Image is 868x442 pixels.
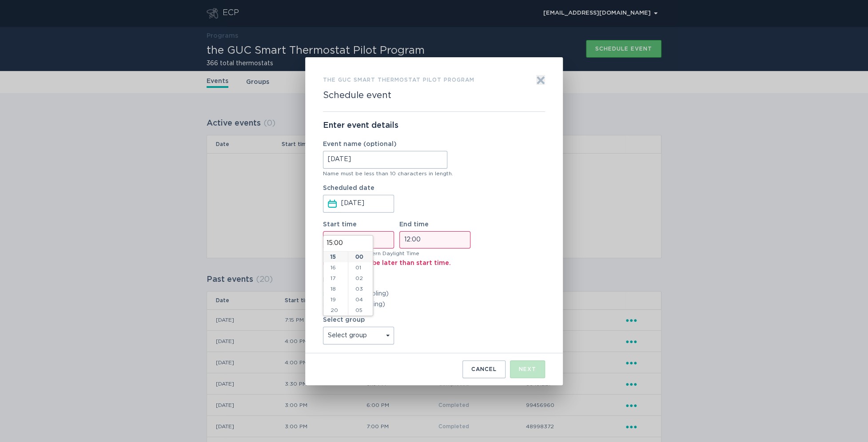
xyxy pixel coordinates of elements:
[323,277,545,283] label: Event season
[323,294,348,305] li: 19
[323,273,348,284] li: 17
[323,121,545,130] p: Enter event details
[323,284,348,294] li: 18
[348,262,373,273] li: 01
[471,367,497,372] div: Cancel
[348,305,373,316] li: 05
[323,252,348,262] li: 15
[348,252,373,262] li: 00
[323,151,447,169] input: Event name (optional)
[323,251,545,256] div: (GMT-04:00) Eastern Daylight Time
[323,75,474,85] h3: the GUC Smart Thermostat Pilot Program
[323,90,391,101] h2: Schedule event
[323,305,348,316] li: 20
[323,290,545,297] label: Summer (cooling)
[348,294,373,305] li: 04
[399,231,470,249] input: End time
[510,360,545,378] button: Next
[323,301,545,308] label: Winter (heating)
[399,221,470,249] label: End time
[323,317,394,344] label: Select group
[348,284,373,294] li: 03
[323,231,394,249] input: Start time
[536,75,545,85] button: Exit
[462,360,506,378] button: Cancel
[305,57,563,385] div: Form to create an event
[323,185,447,213] label: Scheduled date
[348,273,373,284] li: 02
[323,171,545,176] div: Name must be less than 10 characters in length.
[323,221,394,249] label: Start time
[341,195,393,212] input: Select a date
[519,367,536,372] div: Next
[323,256,545,268] div: End time must be later than start time.
[323,262,348,273] li: 16
[328,199,337,209] button: Scheduled dateSelect a date
[323,141,447,147] label: Event name (optional)
[323,327,394,344] select: Select group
